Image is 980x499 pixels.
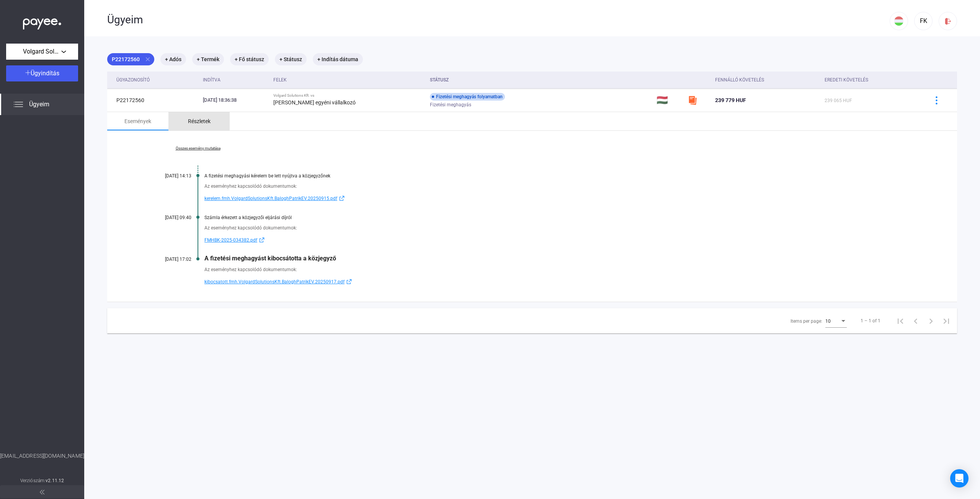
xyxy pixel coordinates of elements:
[688,96,697,105] img: szamlazzhu-mini
[192,53,224,65] mat-chip: + Termék
[116,75,197,85] div: Ügyazonosító
[825,316,847,325] mat-select: Items per page:
[204,255,919,262] div: A fizetési meghagyást kibocsátotta a közjegyző
[273,93,424,98] div: Volgard Solutions Kft. vs
[715,97,746,103] span: 239 779 HUF
[124,117,151,126] div: Események
[145,146,250,151] a: Összes esemény mutatása
[204,215,919,220] div: Számla érkezett a közjegyzői eljárási díjról
[825,319,831,324] span: 10
[204,194,337,203] span: kerelem.fmh.VolgardSolutionsKft.BaloghPatrikEV.20250915.pdf
[337,195,346,201] img: external-link-blue
[273,75,287,85] div: Felek
[430,100,471,109] span: Fizetési meghagyás
[257,237,266,243] img: external-link-blue
[273,99,356,106] strong: [PERSON_NAME] egyéni vállalkozó
[46,478,64,483] strong: v2.11.12
[230,53,269,65] mat-chip: + Fő státusz
[145,215,191,220] div: [DATE] 09:40
[313,53,363,65] mat-chip: + Indítás dátuma
[933,96,941,104] img: more-blue
[204,182,919,190] div: Az eseményhez kapcsolódó dokumentumok:
[204,266,919,273] div: Az eseményhez kapcsolódó dokumentumok:
[188,117,211,126] div: Részletek
[25,70,31,75] img: plus-white.svg
[653,89,684,112] td: 🇭🇺
[430,93,505,101] div: Fizetési meghagyás folyamatban
[427,72,654,89] th: Státusz
[204,194,919,203] a: kerelem.fmh.VolgardSolutionsKft.BaloghPatrikEV.20250915.pdfexternal-link-blue
[107,53,154,65] mat-chip: P22172560
[928,92,944,108] button: more-blue
[939,12,957,30] button: logout-red
[950,469,969,488] div: Open Intercom Messenger
[145,257,191,262] div: [DATE] 17:02
[203,75,267,85] div: Indítva
[715,75,819,85] div: Fennálló követelés
[715,75,764,85] div: Fennálló követelés
[908,313,923,328] button: Previous page
[204,277,345,286] span: kibocsatott.fmh.VolgardSolutionsKft.BaloghPatrikEV.20250917.pdf
[825,75,919,85] div: Eredeti követelés
[204,236,919,245] a: FMHBK-2025-034382.pdfexternal-link-blue
[31,70,59,77] span: Ügyindítás
[204,173,919,179] div: A fizetési meghagyási kérelem be lett nyújtva a közjegyzőnek
[23,14,61,30] img: white-payee-white-dot.svg
[917,16,930,26] div: FK
[116,75,150,85] div: Ügyazonosító
[825,75,868,85] div: Eredeti követelés
[23,47,61,56] span: Volgard Solutions Kft.
[6,44,78,60] button: Volgard Solutions Kft.
[914,12,933,30] button: FK
[944,17,952,25] img: logout-red
[939,313,954,328] button: Last page
[204,224,919,232] div: Az eseményhez kapcsolódó dokumentumok:
[29,100,49,109] span: Ügyeim
[923,313,939,328] button: Next page
[825,98,852,103] span: 239 065 HUF
[345,279,354,284] img: external-link-blue
[204,236,257,245] span: FMHBK-2025-034382.pdf
[6,65,78,81] button: Ügyindítás
[14,100,23,109] img: list.svg
[890,12,908,30] button: HU
[107,13,890,26] div: Ügyeim
[893,313,908,328] button: First page
[145,173,191,179] div: [DATE] 14:13
[894,16,903,26] img: HU
[273,75,424,85] div: Felek
[107,89,200,112] td: P22172560
[203,96,267,104] div: [DATE] 18:36:38
[861,316,880,325] div: 1 – 1 of 1
[40,490,44,494] img: arrow-double-left-grey.svg
[203,75,220,85] div: Indítva
[160,53,186,65] mat-chip: + Adós
[275,53,307,65] mat-chip: + Státusz
[144,56,151,63] mat-icon: close
[791,317,822,326] div: Items per page:
[204,277,919,286] a: kibocsatott.fmh.VolgardSolutionsKft.BaloghPatrikEV.20250917.pdfexternal-link-blue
